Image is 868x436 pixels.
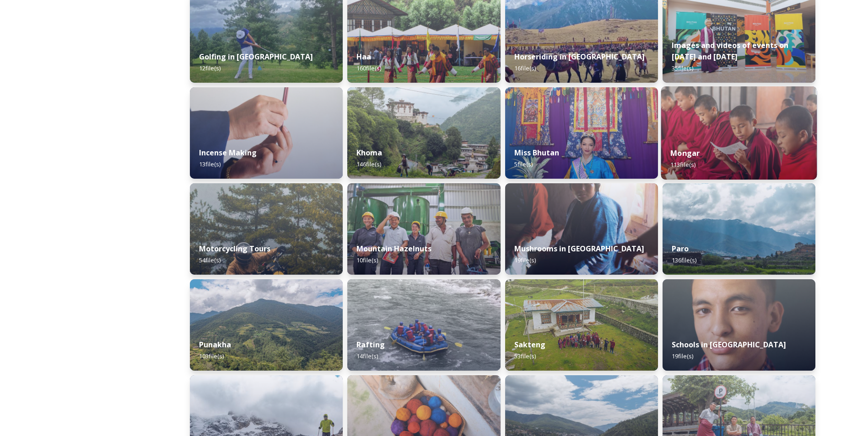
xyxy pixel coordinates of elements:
[514,352,536,360] span: 53 file(s)
[514,244,644,254] strong: Mushrooms in [GEOGRAPHIC_DATA]
[514,340,545,350] strong: Sakteng
[514,52,645,62] strong: Horseriding in [GEOGRAPHIC_DATA]
[514,148,559,158] strong: Miss Bhutan
[347,87,500,179] img: Khoma%2520130723%2520by%2520Amp%2520Sripimanwat-7.jpg
[514,160,533,168] span: 5 file(s)
[199,340,231,350] strong: Punakha
[199,244,270,254] strong: Motorcycling Tours
[505,279,658,371] img: Sakteng%2520070723%2520by%2520Nantawat-5.jpg
[672,352,693,360] span: 19 file(s)
[190,279,343,371] img: 2022-10-01%252012.59.42.jpg
[356,340,385,350] strong: Rafting
[514,64,536,72] span: 16 file(s)
[347,279,500,371] img: f73f969a-3aba-4d6d-a863-38e7472ec6b1.JPG
[663,183,815,275] img: Paro%2520050723%2520by%2520Amp%2520Sripimanwat-20.jpg
[199,352,224,360] span: 103 file(s)
[672,40,788,62] strong: Images and videos of events on [DATE] and [DATE]
[514,256,536,264] span: 19 file(s)
[672,244,689,254] strong: Paro
[661,86,817,180] img: Mongar%2520and%2520Dametshi%2520110723%2520by%2520Amp%2520Sripimanwat-9.jpg
[347,183,500,275] img: WattBryan-20170720-0740-P50.jpg
[199,52,313,62] strong: Golfing in [GEOGRAPHIC_DATA]
[199,148,257,158] strong: Incense Making
[356,352,378,360] span: 14 file(s)
[356,256,378,264] span: 10 file(s)
[672,64,693,72] span: 35 file(s)
[190,87,343,179] img: _SCH5631.jpg
[672,256,696,264] span: 136 file(s)
[356,244,431,254] strong: Mountain Hazelnuts
[670,148,700,158] strong: Mongar
[356,64,381,72] span: 160 file(s)
[670,160,695,169] span: 113 file(s)
[190,183,343,275] img: By%2520Leewang%2520Tobgay%252C%2520President%252C%2520The%2520Badgers%2520Motorcycle%2520Club%252...
[356,160,381,168] span: 146 file(s)
[356,148,382,158] strong: Khoma
[199,160,221,168] span: 13 file(s)
[199,64,221,72] span: 12 file(s)
[505,87,658,179] img: Miss%2520Bhutan%2520Tashi%2520Choden%25205.jpg
[672,340,786,350] strong: Schools in [GEOGRAPHIC_DATA]
[663,279,815,371] img: _SCH2151_FINAL_RGB.jpg
[199,256,221,264] span: 54 file(s)
[356,52,371,62] strong: Haa
[505,183,658,275] img: _SCH7798.jpg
